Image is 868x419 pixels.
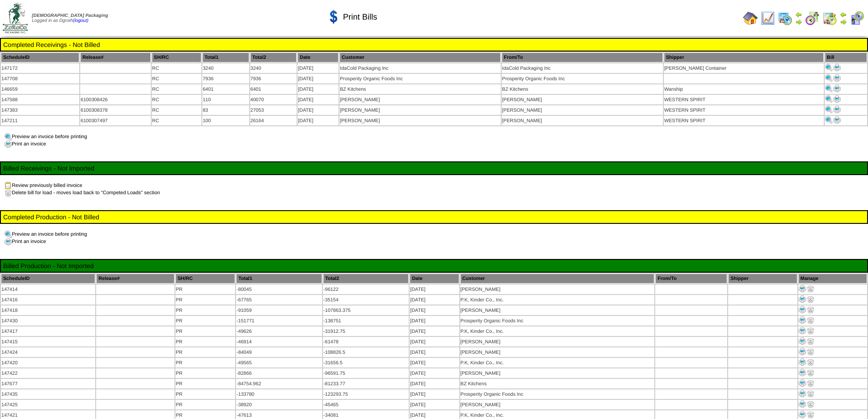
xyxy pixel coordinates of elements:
th: SH/RC [175,274,236,284]
td: [PERSON_NAME] [339,95,501,104]
td: Completed Production - Not Billed [3,213,865,221]
td: 147425 [1,400,95,409]
td: 147414 [1,285,95,294]
img: delete.gif [5,189,12,197]
img: delete.gif [807,390,814,397]
td: 7936 [250,74,297,83]
td: 147677 [1,379,95,388]
th: Release# [96,274,174,284]
td: -96591.75 [323,368,409,378]
td: Prosperity Organic Foods Inc [502,74,663,83]
th: Total1 [236,274,322,284]
td: [DATE] [298,105,339,115]
img: Print [799,316,806,324]
a: (logout) [73,18,88,23]
td: -138751 [323,316,409,326]
td: P.K, Kinder Co., Inc. [460,326,655,336]
img: arrowright.gif [840,18,847,26]
td: [DATE] [410,347,459,357]
td: IdaCold Packaging Inc [339,63,501,73]
td: 100 [202,116,249,125]
td: -84049 [236,347,322,357]
span: Print Bills [343,12,377,22]
th: Release# [80,52,151,62]
td: [DATE] [410,389,459,399]
td: 147383 [1,105,79,115]
td: -31912.75 [323,326,409,336]
img: Print [799,295,806,303]
td: 147172 [1,63,79,73]
td: -49565 [236,358,322,367]
td: P.K, Kinder Co., Inc. [460,358,655,367]
td: [DATE] [298,116,339,125]
td: [PERSON_NAME] [339,116,501,125]
th: Date [298,52,339,62]
td: [DATE] [298,74,339,83]
td: PR [175,347,236,357]
td: WESTERN SPIRIT [664,105,824,115]
img: Print [825,85,832,92]
img: clipboard.gif [5,182,12,189]
img: Print [799,390,806,397]
td: Completed Receivings - Not Billed [3,41,865,49]
td: 147211 [1,116,79,125]
td: 147708 [1,74,79,83]
td: 147416 [1,295,95,305]
td: [DATE] [298,84,339,94]
td: [PERSON_NAME] [460,337,655,347]
td: 40070 [250,95,297,104]
td: 147588 [1,95,79,104]
img: delete.gif [807,306,814,313]
td: IdaCold Packaging Inc [502,63,663,73]
img: calendarinout.gif [822,11,837,26]
img: zoroco-logo-small.webp [3,3,28,33]
td: 146659 [1,84,79,94]
th: Date [410,274,459,284]
img: arrowleft.gif [795,11,802,18]
td: Wanship [664,84,824,94]
th: Total2 [323,274,409,284]
td: Prosperity Organic Foods Inc [339,74,501,83]
th: Total1 [202,52,249,62]
span: [DEMOGRAPHIC_DATA] Packaging [32,13,108,18]
img: Print [799,411,806,418]
td: [PERSON_NAME] Container [664,63,824,73]
td: 147435 [1,389,95,399]
img: Print [833,64,841,71]
td: P.K, Kinder Co., Inc. [460,295,655,305]
img: Print [799,400,806,408]
img: Print [833,74,841,82]
td: [PERSON_NAME] [460,368,655,378]
td: [PERSON_NAME] [460,305,655,315]
img: Print [825,74,832,82]
td: [PERSON_NAME] [460,347,655,357]
th: ScheduleID [1,52,79,62]
td: [DATE] [410,379,459,388]
td: BZ Kitchens [460,379,655,388]
td: Billed Production - Not Imported [3,262,865,270]
td: [DATE] [410,337,459,347]
img: Print [833,85,841,92]
td: Prosperity Organic Foods Inc [460,389,655,399]
td: -96122 [323,285,409,294]
td: 147430 [1,316,95,326]
img: Print [825,64,832,71]
td: -108826.5 [323,347,409,357]
td: [PERSON_NAME] [460,285,655,294]
td: -49626 [236,326,322,336]
td: PR [175,368,236,378]
td: [DATE] [298,63,339,73]
td: [DATE] [410,316,459,326]
img: preview.gif [5,231,12,238]
img: home.gif [743,11,758,26]
td: 6401 [202,84,249,94]
img: delete.gif [807,295,814,303]
img: arrowright.gif [795,18,802,26]
td: RC [152,105,201,115]
td: 147422 [1,368,95,378]
td: PR [175,305,236,315]
td: 110 [202,95,249,104]
img: Print [799,379,806,387]
td: PR [175,316,236,326]
td: -67765 [236,295,322,305]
